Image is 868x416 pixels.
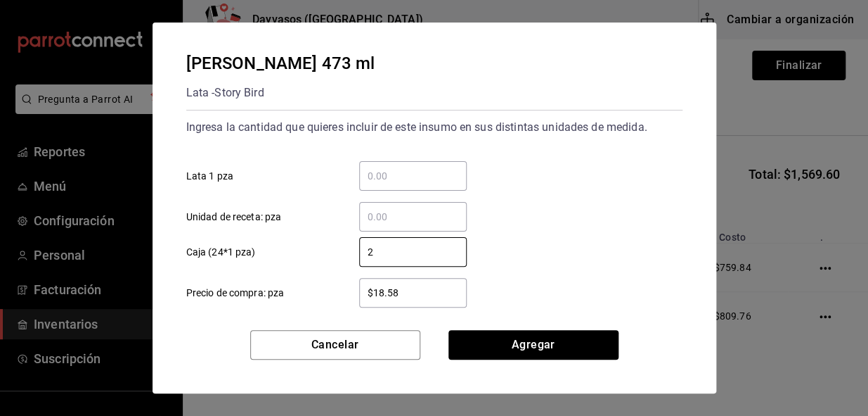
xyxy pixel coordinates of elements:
input: Caja (24*1 pza) [359,244,467,260]
div: Ingresa la cantidad que quieres incluir de este insumo en sus distintas unidades de medida. [186,116,682,139]
button: Cancelar [250,330,420,360]
div: Lata - Story Bird [186,82,375,104]
span: Caja (24*1 pza) [186,245,256,260]
input: Unidad de receta: pza [359,208,467,225]
div: [PERSON_NAME] 473 ml [186,51,375,76]
input: Precio de compra: pza [359,284,467,301]
input: Lata 1 pza [359,168,467,184]
span: Precio de compra: pza [186,286,285,301]
span: Unidad de receta: pza [186,210,282,225]
span: Lata 1 pza [186,169,233,184]
button: Agregar [448,330,618,360]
